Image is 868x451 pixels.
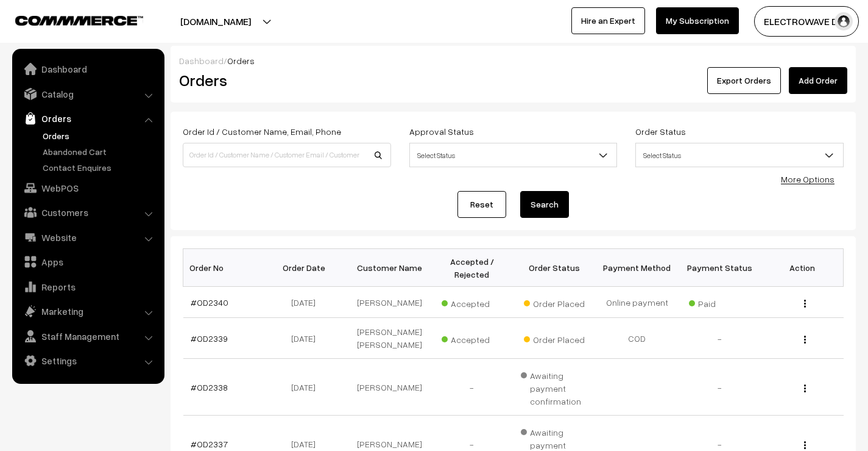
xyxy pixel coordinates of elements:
[689,294,750,310] span: Paid
[15,16,143,25] img: COMMMERCE
[266,287,348,318] td: [DATE]
[266,359,348,416] td: [DATE]
[804,384,806,392] img: Menu
[183,249,266,287] th: Order No
[179,54,847,67] div: /
[521,366,589,408] span: Awaiting payment confirmation
[524,294,585,310] span: Order Placed
[15,300,160,322] a: Marketing
[804,441,806,449] img: Menu
[636,145,843,166] span: Select Status
[348,318,431,359] td: [PERSON_NAME] [PERSON_NAME]
[191,297,228,308] a: #OD2340
[761,249,844,287] th: Action
[15,226,160,248] a: Website
[15,201,160,223] a: Customers
[266,318,348,359] td: [DATE]
[15,58,160,80] a: Dashboard
[524,330,585,346] span: Order Placed
[571,7,645,34] a: Hire an Expert
[348,359,431,416] td: [PERSON_NAME]
[348,287,431,318] td: [PERSON_NAME]
[707,67,781,94] button: Export Orders
[179,71,390,90] h2: Orders
[457,191,506,218] a: Reset
[15,251,160,273] a: Apps
[679,249,761,287] th: Payment Status
[635,125,686,138] label: Order Status
[15,325,160,347] a: Staff Management
[513,249,596,287] th: Order Status
[191,333,228,344] a: #OD2339
[15,350,160,372] a: Settings
[754,6,859,37] button: ELECTROWAVE DE…
[520,191,569,218] button: Search
[15,107,160,129] a: Orders
[834,12,853,31] img: user
[442,330,503,346] span: Accepted
[348,249,431,287] th: Customer Name
[410,145,617,166] span: Select Status
[15,12,122,27] a: COMMMERCE
[15,83,160,105] a: Catalog
[409,125,474,138] label: Approval Status
[431,359,513,416] td: -
[596,287,679,318] td: Online payment
[183,125,341,138] label: Order Id / Customer Name, Email, Phone
[596,318,679,359] td: COD
[804,300,806,308] img: Menu
[266,249,348,287] th: Order Date
[635,143,844,167] span: Select Status
[596,249,679,287] th: Payment Method
[40,129,160,142] a: Orders
[781,174,834,184] a: More Options
[138,6,294,37] button: [DOMAIN_NAME]
[183,143,391,167] input: Order Id / Customer Name / Customer Email / Customer Phone
[179,56,224,66] a: Dashboard
[656,7,739,34] a: My Subscription
[40,161,160,174] a: Contact Enquires
[15,177,160,199] a: WebPOS
[409,143,618,167] span: Select Status
[789,67,847,94] a: Add Order
[679,318,761,359] td: -
[15,276,160,298] a: Reports
[431,249,513,287] th: Accepted / Rejected
[679,359,761,416] td: -
[804,336,806,344] img: Menu
[191,382,228,392] a: #OD2338
[40,145,160,158] a: Abandoned Cart
[227,56,255,66] span: Orders
[442,294,503,310] span: Accepted
[191,439,228,449] a: #OD2337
